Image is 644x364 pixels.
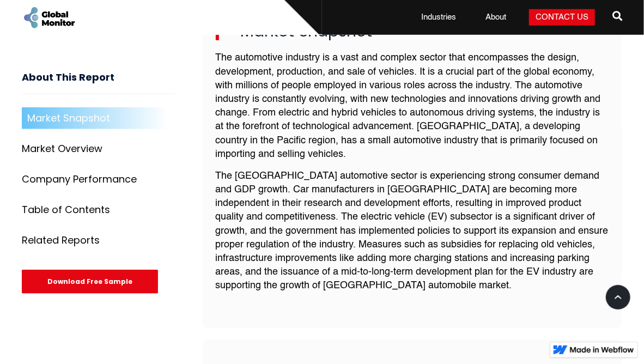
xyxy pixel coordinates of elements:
[22,143,102,154] div: Market Overview
[22,204,110,215] div: Table of Contents
[612,7,622,28] a: 
[216,169,609,293] p: The [GEOGRAPHIC_DATA] automotive sector is experiencing strong consumer demand and GDP growth. Ca...
[27,113,110,124] div: Market Snapshot
[22,270,158,294] div: Download Free Sample
[570,347,634,353] img: Made in Webflow
[22,107,176,129] a: Market Snapshot
[22,235,100,246] div: Related Reports
[216,51,609,161] p: The automotive industry is a vast and complex sector that encompasses the design, development, pr...
[415,12,463,23] a: Industries
[22,72,176,94] h3: About This Report
[612,8,622,23] span: 
[22,229,176,251] a: Related Reports
[479,12,513,23] a: About
[22,168,176,190] a: Company Performance
[22,199,176,221] a: Table of Contents
[22,5,76,30] a: home
[529,9,595,26] a: Contact Us
[22,138,176,160] a: Market Overview
[22,174,137,185] div: Company Performance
